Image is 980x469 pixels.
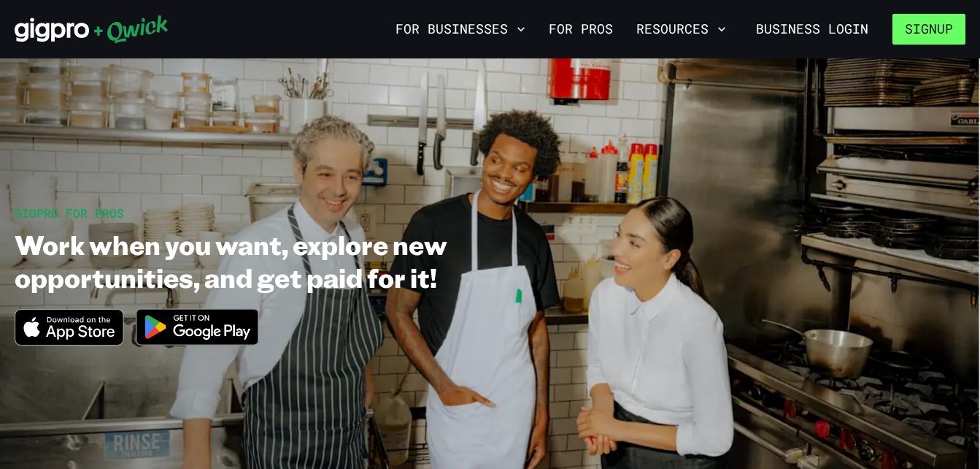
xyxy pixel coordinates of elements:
[127,300,269,354] img: Get it on Google Play
[543,17,619,42] a: For Pros
[15,205,124,221] span: GIGPRO FOR PROS
[630,17,732,42] button: Resources
[390,17,531,42] button: For Businesses
[15,333,124,348] a: Download on the App Store
[892,14,965,45] button: Signup
[15,228,585,294] h1: Work when you want, explore new opportunities, and get paid for it!
[744,14,881,45] a: Business Login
